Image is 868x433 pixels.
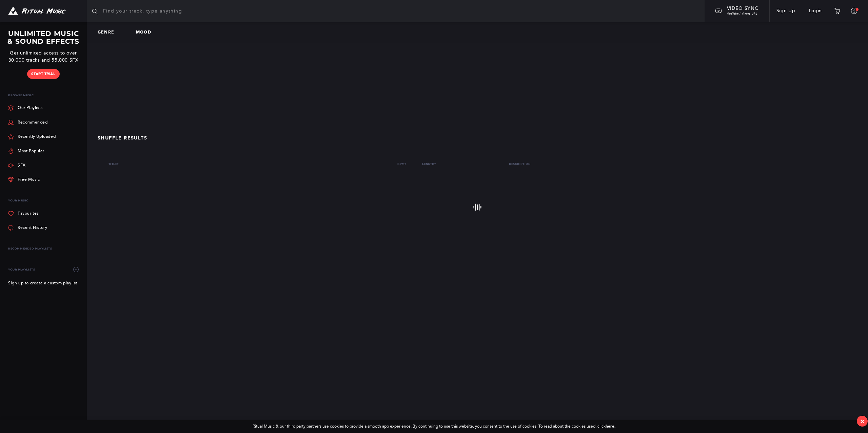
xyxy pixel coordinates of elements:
a: Recommended [8,115,48,129]
div: Your Playlists [8,263,81,277]
a: Free Music [8,173,40,187]
p: Description [442,163,596,166]
p: Browse Music [8,90,81,101]
a: Start Trial [27,69,59,79]
a: SFX [8,158,26,173]
span: ▾ [434,163,436,166]
div: Recommended Playlists [8,243,81,254]
a: here. [606,424,616,429]
a: Sign Up [770,1,802,20]
span: YouTube / Vimeo URL [727,12,757,15]
a: Recently Uploaded [8,130,56,144]
img: Ritual Music [8,7,66,15]
a: Genre [98,30,120,35]
div: Ritual Music & our third party partners use cookies to provide a smooth app experience. By contin... [253,424,616,429]
span: ▾ [117,163,118,166]
span: Shuffle results [98,135,147,141]
a: Sign up to create a custom playlist [8,277,77,290]
h3: UNLIMITED MUSIC & SOUND EFFECTS [5,30,81,45]
p: Get unlimited access to over 30,000 tracks and 55,000 SFX [5,49,81,64]
a: Length [422,162,436,166]
a: Favourites [8,207,39,221]
a: Recent History [8,221,47,235]
a: Bpm [397,162,406,166]
a: Mood [136,30,157,35]
div: × [860,417,865,425]
p: Your Music [8,195,81,206]
a: Login [802,1,829,20]
a: Our Playlists [8,101,43,115]
a: Title [108,162,118,166]
span: ▾ [405,163,406,166]
span: Video Sync [727,5,758,11]
a: Most Popular [8,144,44,158]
